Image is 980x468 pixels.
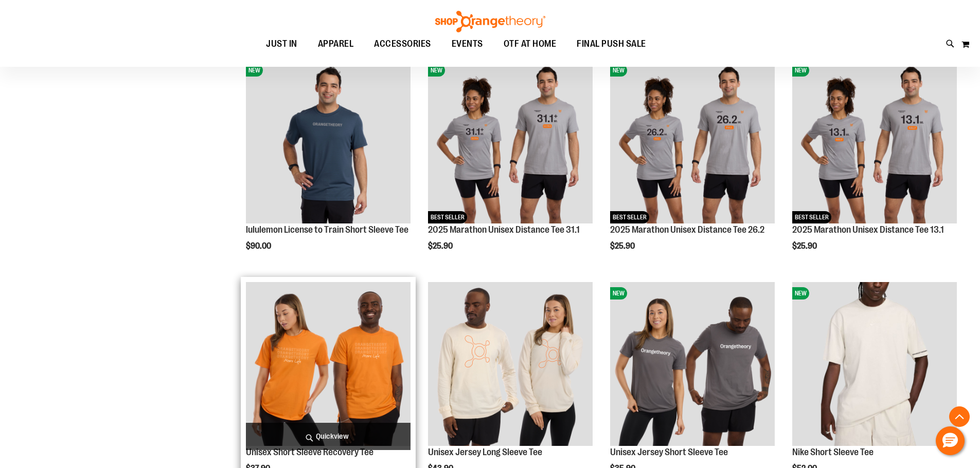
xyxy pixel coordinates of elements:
[610,59,775,225] a: 2025 Marathon Unisex Distance Tee 26.2NEWBEST SELLER
[428,211,467,223] span: BEST SELLER
[256,32,308,56] a: JUST IN
[246,282,411,446] img: Unisex Short Sleeve Recovery Tee
[610,64,627,77] span: NEW
[610,59,775,223] img: 2025 Marathon Unisex Distance Tee 26.2
[610,224,764,235] a: 2025 Marathon Unisex Distance Tee 26.2
[610,282,775,448] a: Unisex Jersey Short Sleeve TeeNEW
[441,32,493,56] a: EVENTS
[428,282,593,446] img: Unisex Jersey Long Sleeve Tee
[610,241,636,251] span: $25.90
[428,241,454,251] span: $25.90
[246,64,263,77] span: NEW
[428,59,593,225] a: 2025 Marathon Unisex Distance Tee 31.1NEWBEST SELLER
[246,447,373,457] a: Unisex Short Sleeve Recovery Tee
[246,224,408,235] a: lululemon License to Train Short Sleeve Tee
[577,32,646,55] span: FINAL PUSH SALE
[792,282,957,448] a: Nike Short Sleeve TeeNEW
[493,32,567,56] a: OTF AT HOME
[936,426,965,455] button: Hello, have a question? Let’s chat.
[246,423,411,450] a: Quickview
[610,447,728,457] a: Unisex Jersey Short Sleeve Tee
[428,282,593,448] a: Unisex Jersey Long Sleeve Tee
[374,32,431,55] span: ACCESSORIES
[423,54,598,277] div: product
[246,59,411,223] img: lululemon License to Train Short Sleeve Tee
[428,64,445,77] span: NEW
[241,54,416,277] div: product
[504,32,557,55] span: OTF AT HOME
[566,32,656,56] a: FINAL PUSH SALE
[792,59,957,225] a: 2025 Marathon Unisex Distance Tee 13.1NEWBEST SELLER
[452,32,483,55] span: EVENTS
[787,54,962,277] div: product
[792,282,957,446] img: Nike Short Sleeve Tee
[792,64,809,77] span: NEW
[364,32,441,56] a: ACCESSORIES
[428,59,593,223] img: 2025 Marathon Unisex Distance Tee 31.1
[610,287,627,299] span: NEW
[434,11,547,32] img: Shop Orangetheory
[428,447,542,457] a: Unisex Jersey Long Sleeve Tee
[792,59,957,223] img: 2025 Marathon Unisex Distance Tee 13.1
[949,406,970,427] button: Back To Top
[246,241,273,251] span: $90.00
[792,447,874,457] a: Nike Short Sleeve Tee
[246,59,411,225] a: lululemon License to Train Short Sleeve TeeNEW
[610,211,649,223] span: BEST SELLER
[605,54,780,277] div: product
[318,32,354,55] span: APPAREL
[792,241,818,251] span: $25.90
[308,32,364,55] a: APPAREL
[792,287,809,299] span: NEW
[610,282,775,446] img: Unisex Jersey Short Sleeve Tee
[792,224,944,235] a: 2025 Marathon Unisex Distance Tee 13.1
[246,282,411,448] a: Unisex Short Sleeve Recovery Tee
[266,32,297,55] span: JUST IN
[428,224,580,235] a: 2025 Marathon Unisex Distance Tee 31.1
[792,211,831,223] span: BEST SELLER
